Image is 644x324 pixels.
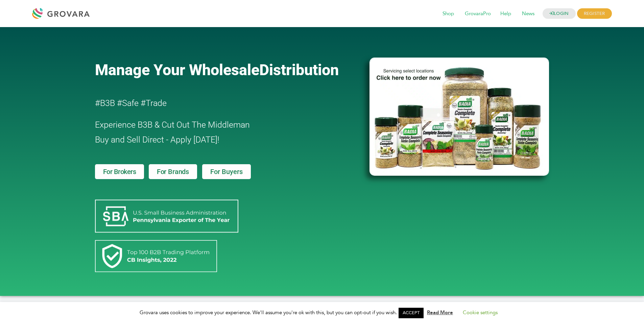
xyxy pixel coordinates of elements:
[157,168,189,175] span: For Brands
[460,7,496,20] span: GrovaraPro
[95,61,259,79] span: Manage Your Wholesale
[202,164,251,179] a: For Buyers
[140,309,504,316] span: Grovara uses cookies to improve your experience. We'll assume you're ok with this, but you can op...
[496,7,516,20] span: Help
[103,168,136,175] span: For Brokers
[517,7,539,20] span: News
[577,8,612,19] span: REGISTER
[496,10,516,18] a: Help
[95,96,331,111] h2: #B3B #Safe #Trade
[438,10,459,18] a: Shop
[95,164,144,179] a: For Brokers
[517,10,539,18] a: News
[463,309,498,316] a: Cookie settings
[149,164,197,179] a: For Brands
[95,120,250,130] span: Experience B3B & Cut Out The Middleman
[95,135,219,145] span: Buy and Sell Direct - Apply [DATE]!
[438,7,459,20] span: Shop
[399,308,424,318] a: ACCEPT
[95,61,359,79] a: Manage Your WholesaleDistribution
[460,10,496,18] a: GrovaraPro
[259,61,339,79] span: Distribution
[210,168,243,175] span: For Buyers
[427,309,453,316] a: Read More
[543,8,576,19] a: LOGIN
